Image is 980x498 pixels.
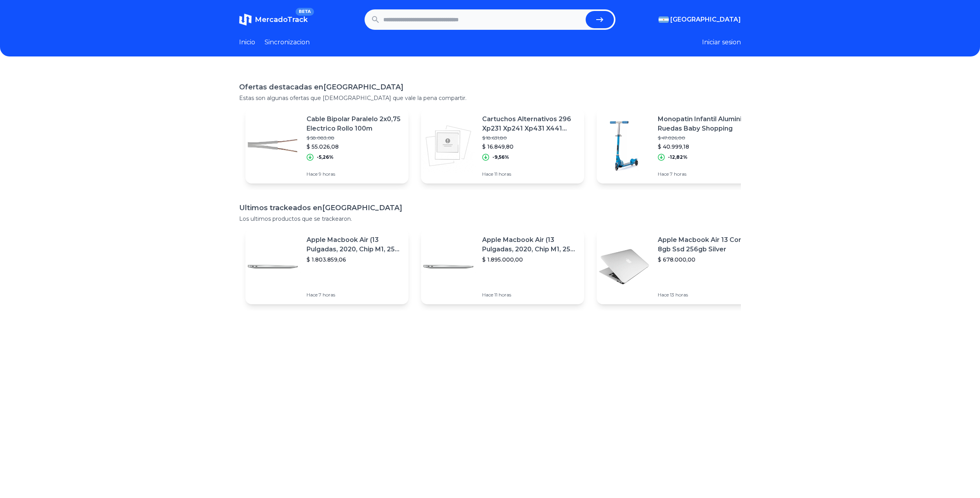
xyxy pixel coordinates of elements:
p: $ 1.803.859,06 [307,256,402,264]
h1: Ultimos trackeados en [GEOGRAPHIC_DATA] [239,202,741,213]
button: Iniciar sesion [702,38,741,47]
img: MercadoTrack [239,13,252,26]
a: Sincronizacion [265,38,310,47]
img: Featured image [597,239,652,294]
p: $ 55.026,08 [307,143,402,151]
img: Argentina [659,16,669,23]
p: -12,82% [668,154,688,160]
button: [GEOGRAPHIC_DATA] [659,15,741,24]
span: [GEOGRAPHIC_DATA] [670,15,741,24]
img: Featured image [597,118,652,173]
p: Apple Macbook Air (13 Pulgadas, 2020, Chip M1, 256 Gb De Ssd, 8 Gb De Ram) - Plata [307,235,402,254]
p: Hace 9 horas [307,171,402,177]
img: Featured image [245,118,300,173]
p: -5,26% [317,154,334,160]
a: Featured imageCable Bipolar Paralelo 2x0,75 Electrico Rollo 100m$ 58.083,08$ 55.026,08-5,26%Hace ... [245,108,408,184]
a: Featured imageApple Macbook Air (13 Pulgadas, 2020, Chip M1, 256 Gb De Ssd, 8 Gb De Ram) - Plata$... [245,229,408,304]
a: Featured imageMonopatin Infantil Aluminio 3 Ruedas Baby Shopping$ 47.026,00$ 40.999,18-12,82%Hace... [597,108,760,184]
span: MercadoTrack [255,15,308,24]
img: Featured image [245,239,300,294]
p: Hace 11 horas [482,292,578,298]
a: Featured imageApple Macbook Air (13 Pulgadas, 2020, Chip M1, 256 Gb De Ssd, 8 Gb De Ram) - Plata$... [421,229,584,304]
img: Featured image [421,118,476,173]
p: Cable Bipolar Paralelo 2x0,75 Electrico Rollo 100m [307,115,402,133]
p: $ 16.849,80 [482,143,578,151]
p: $ 58.083,08 [307,135,402,141]
p: -9,56% [492,154,509,160]
p: Hace 7 horas [307,292,402,298]
p: Apple Macbook Air 13 Core I5 8gb Ssd 256gb Silver [658,235,753,254]
p: Hace 7 horas [658,171,753,177]
img: Featured image [421,239,476,294]
p: $ 678.000,00 [658,256,753,264]
p: Monopatin Infantil Aluminio 3 Ruedas Baby Shopping [658,115,753,133]
h1: Ofertas destacadas en [GEOGRAPHIC_DATA] [239,82,741,93]
p: $ 1.895.000,00 [482,256,578,264]
p: Cartuchos Alternativos 296 Xp231 Xp241 Xp431 X441 Pack X 4 [482,115,578,133]
p: $ 47.026,00 [658,135,753,141]
p: Apple Macbook Air (13 Pulgadas, 2020, Chip M1, 256 Gb De Ssd, 8 Gb De Ram) - Plata [482,235,578,254]
a: Featured imageCartuchos Alternativos 296 Xp231 Xp241 Xp431 X441 Pack X 4$ 18.631,80$ 16.849,80-9,... [421,108,584,184]
p: $ 18.631,80 [482,135,578,141]
span: BETA [296,8,314,16]
p: Hace 13 horas [658,292,753,298]
p: Hace 11 horas [482,171,578,177]
a: Inicio [239,38,255,47]
a: Featured imageApple Macbook Air 13 Core I5 8gb Ssd 256gb Silver$ 678.000,00Hace 13 horas [597,229,760,304]
p: Estas son algunas ofertas que [DEMOGRAPHIC_DATA] que vale la pena compartir. [239,94,741,102]
a: MercadoTrackBETA [239,13,308,26]
p: Los ultimos productos que se trackearon. [239,215,741,223]
p: $ 40.999,18 [658,143,753,151]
